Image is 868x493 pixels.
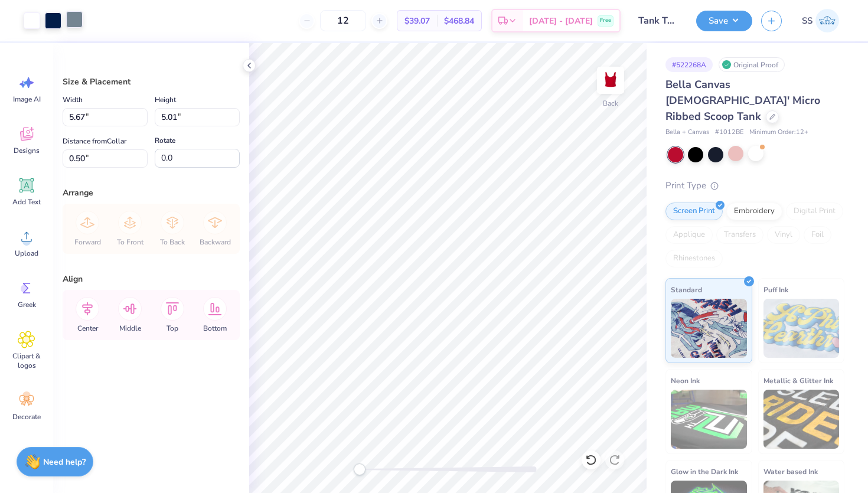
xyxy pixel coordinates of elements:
span: Bella + Canvas [665,128,709,138]
div: Arrange [63,187,240,199]
span: Free [600,17,611,25]
div: Digital Print [786,203,843,220]
div: Back [603,98,618,109]
div: Embroidery [726,203,782,220]
span: Center [77,324,98,333]
span: Decorate [12,412,41,422]
div: # 522268A [665,57,713,72]
strong: Need help? [43,456,86,468]
label: Distance from Collar [63,134,126,148]
div: Foil [804,226,831,244]
span: Minimum Order: 12 + [749,128,808,138]
input: – – [320,10,366,31]
div: Transfers [716,226,763,244]
input: Untitled Design [629,9,687,32]
span: Glow in the Dark Ink [671,465,738,478]
span: Clipart & logos [7,351,46,370]
span: Top [167,324,178,333]
img: Siddhant Singh [815,9,839,32]
span: Bottom [203,324,227,333]
label: Height [155,93,176,107]
img: Puff Ink [763,299,840,358]
span: [DATE] - [DATE] [529,15,593,27]
span: Middle [119,324,141,333]
span: Greek [18,300,36,309]
label: Rotate [155,133,175,148]
img: Neon Ink [671,390,747,449]
img: Metallic & Glitter Ink [763,390,840,449]
span: Upload [15,249,38,258]
div: Size & Placement [63,76,240,88]
div: Screen Print [665,203,723,220]
div: Align [63,273,240,285]
span: Standard [671,283,702,296]
span: Bella Canvas [DEMOGRAPHIC_DATA]' Micro Ribbed Scoop Tank [665,77,820,123]
div: Vinyl [767,226,800,244]
span: Image AI [13,94,41,104]
span: Water based Ink [763,465,818,478]
div: Print Type [665,179,844,192]
img: Standard [671,299,747,358]
div: Accessibility label [354,463,366,475]
label: Width [63,93,83,107]
span: $39.07 [404,15,430,27]
div: Applique [665,226,713,244]
span: SS [802,14,812,28]
img: Back [599,68,622,92]
span: # 1012BE [715,128,743,138]
span: Metallic & Glitter Ink [763,374,833,387]
a: SS [797,9,844,32]
div: Original Proof [719,57,785,72]
div: Rhinestones [665,250,723,267]
span: $468.84 [444,15,474,27]
button: Save [696,11,752,31]
span: Add Text [12,197,41,207]
span: Neon Ink [671,374,700,387]
span: Designs [14,146,40,155]
span: Puff Ink [763,283,788,296]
